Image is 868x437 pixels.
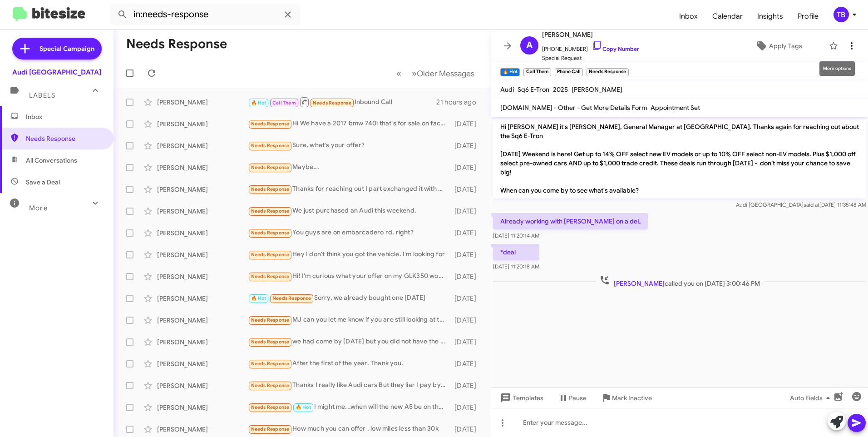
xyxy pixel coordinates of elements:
div: More options [819,61,855,76]
span: Insights [750,3,790,30]
span: called you on [DATE] 3:00:46 PM [596,275,764,288]
span: Needs Response [272,295,311,301]
span: Older Messages [417,69,474,79]
input: Search [110,4,301,25]
span: 2025 [553,85,568,94]
span: All Conversations [26,156,77,165]
span: Needs Response [251,230,290,236]
span: Needs Response [251,339,290,345]
span: Templates [498,390,543,406]
div: Hi! I'm curious what your offer on my GLK350 would be? Happy holidays to you! [248,271,450,282]
div: How much you can offer , low miles less than 30k [248,424,450,434]
div: [DATE] [450,359,483,368]
a: Copy Number [592,45,639,52]
span: [PHONE_NUMBER] [542,40,639,54]
span: Save a Deal [26,178,60,187]
button: TB [826,7,858,22]
nav: Page navigation example [391,64,480,83]
small: Phone Call [555,68,583,76]
div: Sorry, we already bought one [DATE] [248,293,450,303]
span: Special Campaign [39,44,94,53]
div: MJ can you let me know if you are still looking at this particular car? [248,315,450,325]
span: Needs Response [251,273,290,279]
span: Needs Response [251,361,290,367]
span: Needs Response [251,164,290,170]
a: Special Campaign [12,38,102,60]
span: Apply Tags [769,38,802,54]
small: Call Them [523,68,551,76]
div: [DATE] [450,425,483,434]
a: Profile [790,3,826,30]
span: [DOMAIN_NAME] - Other - Get More Details Form [500,104,647,112]
div: [PERSON_NAME] [157,98,248,107]
div: [PERSON_NAME] [157,294,248,303]
div: [DATE] [450,316,483,325]
span: Needs Response [251,317,290,323]
div: [DATE] [450,338,483,347]
small: 🔥 Hot [500,68,520,76]
span: 🔥 Hot [251,100,266,106]
h1: Needs Response [126,37,227,51]
span: Needs Response [251,208,290,214]
div: TB [833,7,849,22]
div: [PERSON_NAME] [157,316,248,325]
div: [PERSON_NAME] [157,163,248,172]
div: [PERSON_NAME] [157,141,248,150]
div: [DATE] [450,163,483,172]
div: [DATE] [450,228,483,238]
span: Auto Fields [790,390,833,406]
span: 🔥 Hot [251,295,266,301]
button: Pause [551,390,594,406]
div: Thanks for reaching out I part exchanged it with Porsche Marin [248,184,450,194]
div: [PERSON_NAME] [157,338,248,347]
span: 🔥 Hot [296,404,311,410]
span: [PERSON_NAME] [614,279,665,288]
small: Needs Response [587,68,628,76]
div: [DATE] [450,207,483,216]
div: [DATE] [450,403,483,412]
div: [DATE] [450,141,483,150]
div: [PERSON_NAME] [157,381,248,390]
span: [DATE] 11:20:18 AM [493,263,539,270]
span: Needs Response [26,134,103,143]
div: [DATE] [450,119,483,129]
p: *deal [493,244,539,260]
span: A [526,38,533,53]
span: Needs Response [251,426,290,432]
div: [DATE] [450,381,483,390]
div: 21 hours ago [436,98,483,107]
button: Mark Inactive [594,390,659,406]
span: Needs Response [251,121,290,127]
div: [DATE] [450,250,483,259]
div: After the first of the year. Thank you. [248,358,450,369]
div: [DATE] [450,272,483,281]
span: Needs Response [251,186,290,192]
div: Thanks I really like Audi cars But they liar I pay by USD. But they give me spare tire Made in [G... [248,380,450,391]
span: Audi [500,85,514,94]
span: Special Request [542,54,639,63]
span: said at [804,201,819,208]
div: [PERSON_NAME] [157,403,248,412]
span: More [29,204,48,212]
span: » [412,68,417,79]
div: You guys are on embarcadero rd, right? [248,228,450,238]
button: Templates [491,390,551,406]
div: Sure, what's your offer? [248,140,450,151]
span: [DATE] 11:20:14 AM [493,232,539,239]
div: [PERSON_NAME] [157,228,248,238]
div: we had come by [DATE] but you did not have the new Q8 audi [PERSON_NAME] wanted. if you want to s... [248,337,450,347]
div: [DATE] [450,185,483,194]
p: Already working with [PERSON_NAME] on a deL [493,213,648,229]
div: Maybe... [248,162,450,173]
div: Hi We have a 2017 bmw 740i that's for sale on facebook market right now My husbands number is [PH... [248,119,450,129]
span: Needs Response [251,382,290,388]
div: [PERSON_NAME] [157,119,248,129]
span: Labels [29,91,55,99]
div: [PERSON_NAME] [157,359,248,368]
span: Pause [569,390,587,406]
span: Appointment Set [651,104,700,112]
span: Inbox [672,3,705,30]
span: Needs Response [251,252,290,258]
p: Hi [PERSON_NAME] it's [PERSON_NAME], General Manager at [GEOGRAPHIC_DATA]. Thanks again for reach... [493,119,866,199]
